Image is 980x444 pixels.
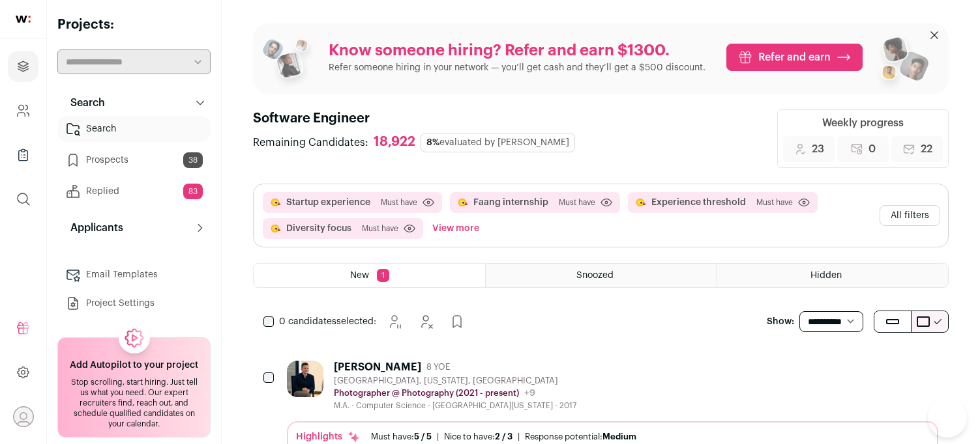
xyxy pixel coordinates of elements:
[430,218,482,239] button: View more
[57,147,211,173] a: Prospects38
[334,388,519,398] p: Photographer @ Photography (2021 - present)
[559,197,595,208] span: Must have
[374,134,415,150] div: 18,922
[377,269,389,282] span: 1
[414,432,432,441] span: 5 / 5
[253,109,583,128] h1: Software Engineer
[57,16,211,34] h2: Projects:
[16,16,31,23] img: wellfound-shorthand-0d5821cbd27db2630d0214b213865d53afaa358527fdda9d0ea32b1df1b89c2c.svg
[183,152,203,168] span: 38
[524,389,535,398] span: +9
[576,271,614,280] span: Snoozed
[473,196,548,209] button: Faang internship
[57,90,211,116] button: Search
[57,116,211,142] a: Search
[57,290,211,316] a: Project Settings
[602,432,636,441] span: Medium
[57,262,211,288] a: Email Templates
[426,138,439,147] span: 8%
[334,361,421,374] div: [PERSON_NAME]
[279,315,376,328] span: selected:
[371,432,636,442] ul: | |
[371,432,432,442] div: Must have:
[822,115,904,131] div: Weekly progress
[525,432,636,442] div: Response potential:
[8,95,38,126] a: Company and ATS Settings
[486,264,717,287] a: Snoozed
[334,400,576,411] div: M.A. - Computer Science - [GEOGRAPHIC_DATA][US_STATE] - 2017
[57,178,211,204] a: Replied83
[279,317,336,326] span: 0 candidates
[261,34,318,91] img: referral_people_group_1-3817b86375c0e7f77b15e9e1740954ef64e1f78137dd7e9f4ff27367cb2cd09a.png
[334,376,576,386] div: [GEOGRAPHIC_DATA], [US_STATE], [GEOGRAPHIC_DATA]
[8,139,38,171] a: Company Lists
[928,398,967,437] iframe: Help Scout Beacon - Open
[183,184,203,199] span: 83
[296,430,361,443] div: Highlights
[8,51,38,82] a: Projects
[717,264,948,287] a: Hidden
[726,44,863,71] a: Refer and earn
[873,31,930,94] img: referral_people_group_2-7c1ec42c15280f3369c0665c33c00ed472fd7f6af9dd0ec46c364f9a93ccf9a4.png
[286,196,370,209] button: Startup experience
[426,362,450,372] span: 8 YOE
[66,377,202,429] div: Stop scrolling, start hiring. Just tell us what you need. Our expert recruiters find, reach out, ...
[869,141,876,157] span: 0
[57,215,211,241] button: Applicants
[495,432,512,441] span: 2 / 3
[381,197,417,208] span: Must have
[756,197,793,208] span: Must have
[921,141,932,157] span: 22
[767,315,794,328] p: Show:
[880,205,940,226] button: All filters
[70,359,198,372] h2: Add Autopilot to your project
[57,337,211,437] a: Add Autopilot to your project Stop scrolling, start hiring. Just tell us what you need. Our exper...
[651,196,746,209] button: Experience threshold
[421,133,575,152] div: evaluated by [PERSON_NAME]
[329,61,705,74] p: Refer someone hiring in your network — you’ll get cash and they’ll get a $500 discount.
[13,406,34,427] button: Open dropdown
[63,95,105,111] p: Search
[329,40,705,61] p: Know someone hiring? Refer and earn $1300.
[362,223,398,234] span: Must have
[253,135,368,150] span: Remaining Candidates:
[287,361,323,397] img: bb1c349b0ea52f44db299f992d55a8fe2a45b462c3e0dbe2c1f9494620d0fa84.jpg
[810,271,842,280] span: Hidden
[286,222,351,235] button: Diversity focus
[350,271,369,280] span: New
[812,141,824,157] span: 23
[63,220,123,236] p: Applicants
[444,432,512,442] div: Nice to have:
